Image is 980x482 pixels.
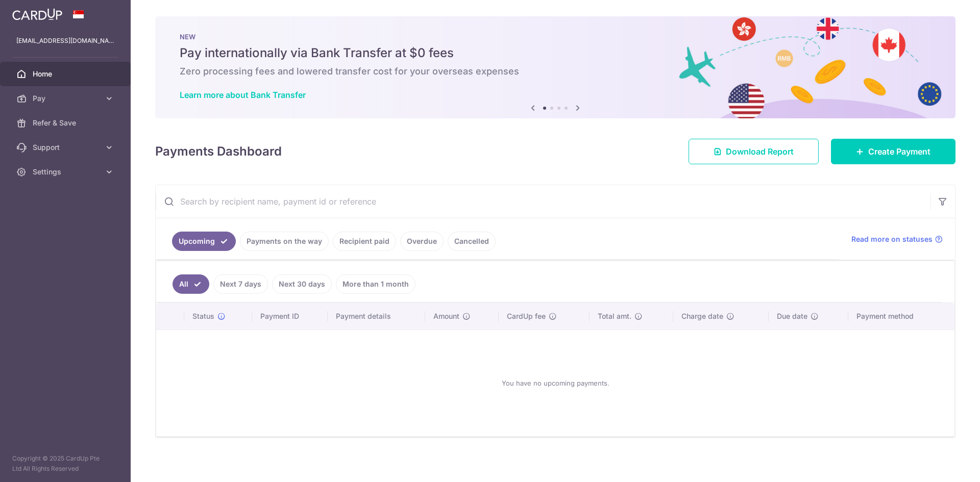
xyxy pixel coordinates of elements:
a: Next 7 days [213,274,268,294]
span: Total amt. [598,311,631,321]
a: Next 30 days [272,274,332,294]
a: Read more on statuses [851,234,943,244]
a: All [173,274,209,294]
span: CardUp fee [507,311,546,321]
span: Status [192,311,214,321]
h6: Zero processing fees and lowered transfer cost for your overseas expenses [180,65,931,78]
th: Payment details [328,303,426,329]
span: Due date [777,311,807,321]
span: Pay [33,93,100,104]
span: Amount [433,311,459,321]
a: Cancelled [448,232,496,251]
th: Payment method [848,303,954,329]
div: You have no upcoming payments. [168,338,942,428]
h5: Pay internationally via Bank Transfer at $0 fees [180,45,931,61]
img: CardUp [12,8,62,20]
span: Settings [33,167,100,177]
a: Upcoming [172,232,236,251]
input: Search by recipient name, payment id or reference [156,185,930,218]
span: Home [33,69,100,79]
a: More than 1 month [336,274,415,294]
span: Support [33,142,100,153]
h4: Payments Dashboard [155,142,282,161]
a: Overdue [400,232,444,251]
p: NEW [180,33,931,41]
a: Recipient paid [333,232,396,251]
a: Payments on the way [240,232,329,251]
span: Charge date [681,311,723,321]
span: Create Payment [868,145,930,158]
span: Refer & Save [33,118,100,128]
span: Download Report [726,145,794,158]
a: Download Report [689,139,819,164]
p: [EMAIL_ADDRESS][DOMAIN_NAME] [16,36,114,46]
th: Payment ID [252,303,328,329]
a: Create Payment [831,139,955,164]
img: Bank transfer banner [155,16,955,118]
span: Read more on statuses [851,234,933,244]
a: Learn more about Bank Transfer [180,90,306,100]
